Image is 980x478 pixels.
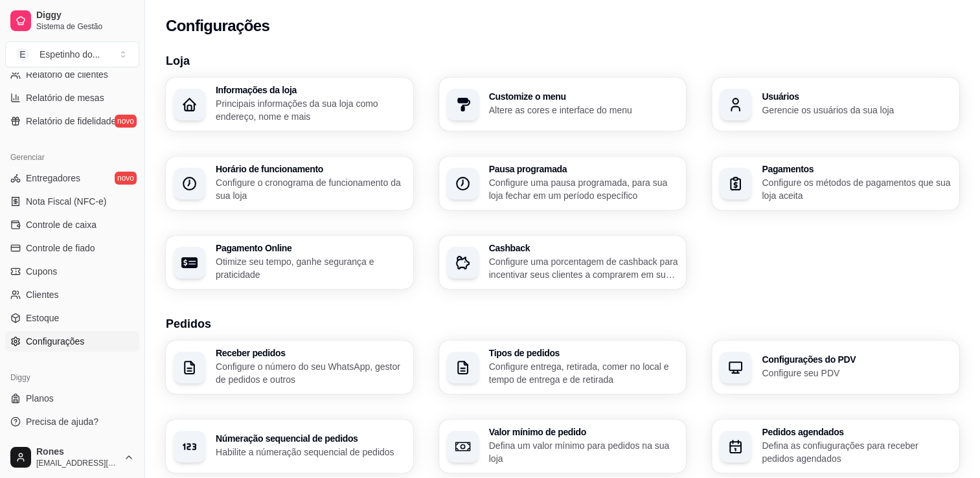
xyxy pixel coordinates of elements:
[712,341,959,394] button: Configurações do PDVConfigure seu PDV
[26,265,57,278] span: Cupons
[5,191,139,212] a: Nota Fiscal (NFC-e)
[762,367,952,380] p: Configure seu PDV
[166,315,959,333] h3: Pedidos
[762,427,952,437] h3: Pedidos agendados
[712,78,959,131] button: UsuáriosGerencie os usuários da sua loja
[5,238,139,258] a: Controle de fiado
[5,308,139,328] a: Estoque
[439,236,687,289] button: CashbackConfigure uma porcentagem de cashback para incentivar seus clientes a comprarem em sua loja
[489,360,679,386] p: Configure entrega, retirada, comer no local e tempo de entrega e de retirada
[5,87,139,108] a: Relatório de mesas
[166,236,413,289] button: Pagamento OnlineOtimize seu tempo, ganhe segurança e praticidade
[5,64,139,85] a: Relatório de clientes
[489,255,679,281] p: Configure uma porcentagem de cashback para incentivar seus clientes a comprarem em sua loja
[216,165,405,174] h3: Horário de funcionamento
[5,388,139,409] a: Planos
[762,355,952,364] h3: Configurações do PDV
[26,91,104,104] span: Relatório de mesas
[26,218,97,231] span: Controle de caixa
[26,335,84,348] span: Configurações
[489,244,679,253] h3: Cashback
[216,85,405,95] h3: Informações da loja
[489,165,679,174] h3: Pausa programada
[5,367,139,388] div: Diggy
[40,48,100,61] div: Espetinho do ...
[439,78,687,131] button: Customize o menuAltere as cores e interface do menu
[489,439,679,465] p: Defina um valor mínimo para pedidos na sua loja
[5,284,139,305] a: Clientes
[166,16,269,36] h2: Configurações
[5,214,139,235] a: Controle de caixa
[166,420,413,473] button: Númeração sequencial de pedidosHabilite a númeração sequencial de pedidos
[216,360,405,386] p: Configure o número do seu WhatsApp, gestor de pedidos e outros
[712,420,959,473] button: Pedidos agendadosDefina as confiugurações para receber pedidos agendados
[489,348,679,358] h3: Tipos de pedidos
[26,288,59,301] span: Clientes
[5,442,139,473] button: Rones[EMAIL_ADDRESS][DOMAIN_NAME]
[5,41,139,67] button: Select a team
[5,147,139,168] div: Gerenciar
[26,392,54,405] span: Planos
[5,331,139,352] a: Configurações
[762,176,952,202] p: Configure os métodos de pagamentos que sua loja aceita
[489,92,679,101] h3: Customize o menu
[762,104,952,117] p: Gerencie os usuários da sua loja
[216,255,405,281] p: Otimize seu tempo, ganhe segurança e praticidade
[26,68,108,81] span: Relatório de clientes
[5,168,139,188] a: Entregadoresnovo
[712,157,959,210] button: PagamentosConfigure os métodos de pagamentos que sua loja aceita
[5,5,139,36] a: DiggySistema de Gestão
[439,341,687,394] button: Tipos de pedidosConfigure entrega, retirada, comer no local e tempo de entrega e de retirada
[26,312,59,324] span: Estoque
[439,420,687,473] button: Valor mínimo de pedidoDefina um valor mínimo para pedidos na sua loja
[762,439,952,465] p: Defina as confiugurações para receber pedidos agendados
[439,157,687,210] button: Pausa programadaConfigure uma pausa programada, para sua loja fechar em um período específico
[216,176,405,202] p: Configure o cronograma de funcionamento da sua loja
[36,446,119,458] span: Rones
[489,176,679,202] p: Configure uma pausa programada, para sua loja fechar em um período específico
[26,172,80,185] span: Entregadores
[216,244,405,253] h3: Pagamento Online
[166,78,413,131] button: Informações da lojaPrincipais informações da sua loja como endereço, nome e mais
[166,157,413,210] button: Horário de funcionamentoConfigure o cronograma de funcionamento da sua loja
[26,195,106,208] span: Nota Fiscal (NFC-e)
[216,434,405,443] h3: Númeração sequencial de pedidos
[5,261,139,282] a: Cupons
[762,92,952,101] h3: Usuários
[216,97,405,123] p: Principais informações da sua loja como endereço, nome e mais
[26,115,116,128] span: Relatório de fidelidade
[216,446,405,459] p: Habilite a númeração sequencial de pedidos
[36,21,134,32] span: Sistema de Gestão
[489,104,679,117] p: Altere as cores e interface do menu
[36,458,119,468] span: [EMAIL_ADDRESS][DOMAIN_NAME]
[489,427,679,437] h3: Valor mínimo de pedido
[36,10,134,21] span: Diggy
[16,48,29,61] span: E
[762,165,952,174] h3: Pagamentos
[166,341,413,394] button: Receber pedidosConfigure o número do seu WhatsApp, gestor de pedidos e outros
[26,415,98,428] span: Precisa de ajuda?
[216,348,405,358] h3: Receber pedidos
[166,52,959,70] h3: Loja
[5,111,139,131] a: Relatório de fidelidadenovo
[5,411,139,432] a: Precisa de ajuda?
[26,242,95,255] span: Controle de fiado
